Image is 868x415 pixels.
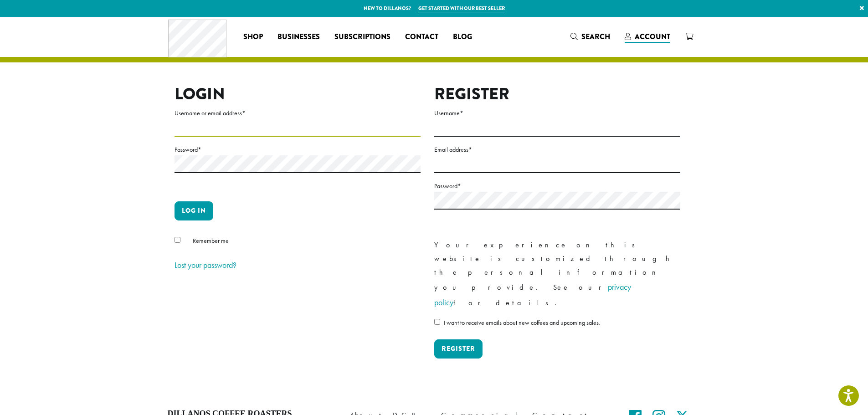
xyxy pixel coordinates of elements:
[434,238,680,310] p: Your experience on this website is customized through the personal information you provide. See o...
[418,5,505,12] a: Get started with our best seller
[434,180,680,192] label: Password
[175,201,213,220] button: Log in
[434,84,680,104] h2: Register
[236,30,270,44] a: Shop
[581,31,610,42] span: Search
[405,31,438,43] span: Contact
[434,108,680,119] label: Username
[243,31,263,43] span: Shop
[434,319,440,325] input: I want to receive emails about new coffees and upcoming sales.
[434,282,631,307] a: privacy policy
[193,236,229,245] span: Remember me
[175,84,421,104] h2: Login
[334,31,390,43] span: Subscriptions
[434,144,680,155] label: Email address
[635,31,670,42] span: Account
[453,31,472,43] span: Blog
[175,260,236,270] a: Lost your password?
[434,339,483,359] button: Register
[175,108,421,119] label: Username or email address
[563,29,617,44] a: Search
[175,144,421,155] label: Password
[277,31,320,43] span: Businesses
[444,318,600,327] span: I want to receive emails about new coffees and upcoming sales.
